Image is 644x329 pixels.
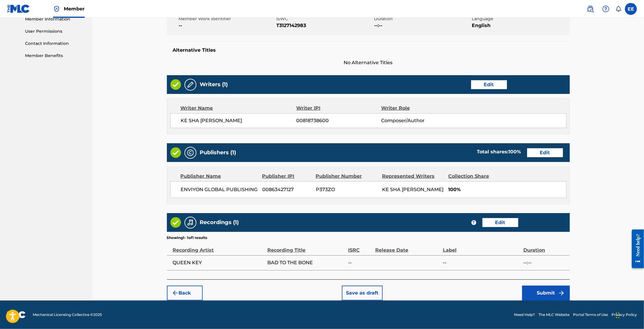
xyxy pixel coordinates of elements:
[625,3,637,15] div: User Menu
[172,289,179,297] img: 7ee5dd4eb1f8a8e3ef2f.svg
[187,149,194,156] img: Publishers
[558,289,565,297] img: f7272a7cc735f4ea7f67.svg
[381,105,458,112] div: Writer Role
[342,286,383,300] button: Save as draft
[616,306,620,324] div: Drag
[167,59,570,66] span: No Alternative Titles
[522,286,570,300] button: Submit
[25,16,85,22] a: Member Information
[587,5,594,12] img: search
[200,81,228,88] h5: Writers (1)
[200,149,236,156] h5: Publishers (1)
[477,148,521,155] div: Total shares:
[443,240,520,254] div: Label
[539,312,569,317] a: The MLC Website
[187,81,194,88] img: Writers
[173,240,265,254] div: Recording Artist
[277,16,373,22] span: ISWC
[268,259,345,266] span: BAD TO THE BONE
[509,149,521,155] span: 100 %
[181,105,297,112] div: Writer Name
[471,80,507,89] button: Edit
[472,22,568,29] span: English
[181,173,258,180] div: Publisher Name
[296,117,381,124] span: 00818738600
[627,225,644,273] iframe: Resource Center
[584,3,596,15] a: Public Search
[167,235,207,240] p: Showing 1 - 1 of 1 results
[448,186,566,193] span: 100%
[179,22,275,29] span: --
[472,16,568,22] span: Language
[277,22,373,29] span: T3127142983
[179,16,275,22] span: Member Work Identifier
[348,259,373,266] span: --
[7,311,26,318] img: logo
[268,240,345,254] div: Recording Title
[7,4,30,13] img: MLC Logo
[615,6,621,12] div: Notifications
[514,312,535,317] a: Need Help?
[612,312,637,317] a: Privacy Policy
[382,173,444,180] div: Represented Writers
[25,40,85,47] a: Contact Information
[573,312,608,317] a: Portal Terms of Use
[181,117,297,124] span: KE SHA [PERSON_NAME]
[170,79,181,90] img: Valid
[348,240,373,254] div: ISRC
[374,16,471,22] span: Duration
[316,186,378,193] span: P373ZO
[200,219,239,226] h5: Recordings (1)
[53,5,60,12] img: Top Rightsholder
[173,259,265,266] span: QUEEN KEY
[262,173,311,180] div: Publisher IPI
[448,173,506,180] div: Collection Share
[25,53,85,59] a: Member Benefits
[167,286,203,300] button: Back
[614,300,644,329] iframe: Chat Widget
[381,117,458,124] span: Composer/Author
[181,186,258,193] span: ENVIYON GLOBAL PUBLISHING
[375,240,440,254] div: Release Date
[296,105,381,112] div: Writer IPI
[600,3,612,15] div: Help
[482,218,518,227] button: Edit
[170,147,181,158] img: Valid
[33,312,102,317] span: Mechanical Licensing Collective © 2025
[173,47,564,53] h5: Alternative Titles
[443,259,520,266] span: --
[316,173,378,180] div: Publisher Number
[64,5,85,12] span: Member
[382,187,443,192] span: KE SHA [PERSON_NAME]
[374,22,471,29] span: --:--
[523,259,567,266] span: --:--
[262,186,311,193] span: 00863427127
[187,219,194,226] img: Recordings
[523,240,567,254] div: Duration
[170,217,181,228] img: Valid
[25,28,85,34] a: User Permissions
[471,220,476,225] span: ?
[602,5,609,12] img: help
[527,148,563,157] button: Edit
